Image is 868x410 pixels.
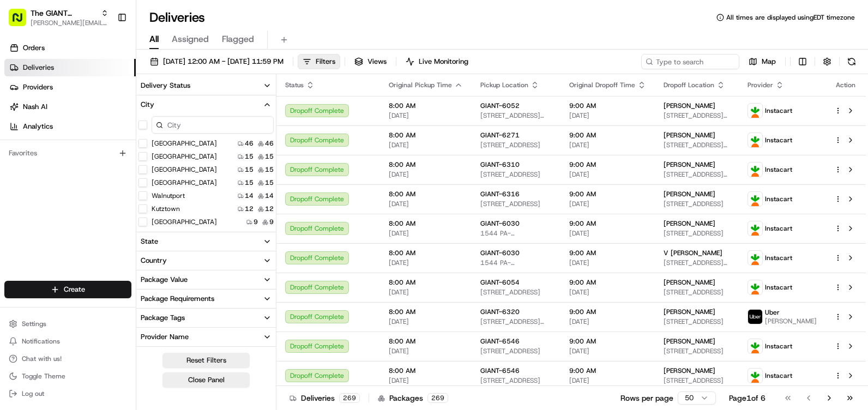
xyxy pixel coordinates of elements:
[136,232,276,251] button: State
[480,347,552,355] span: [STREET_ADDRESS]
[664,307,715,316] span: [PERSON_NAME]
[480,111,552,120] span: [STREET_ADDRESS][PERSON_NAME]
[569,229,646,238] span: [DATE]
[145,54,288,69] button: [DATE] 12:00 AM - [DATE] 11:59 PM
[88,154,179,173] a: 💻API Documentation
[136,290,276,308] button: Package Requirements
[480,131,520,140] span: GIANT-6271
[389,219,463,228] span: 8:00 AM
[620,393,673,403] p: Rows per page
[664,249,722,257] span: V [PERSON_NAME]
[77,184,132,193] a: Powered byPylon
[339,393,360,403] div: 269
[4,39,136,57] a: Orders
[22,389,44,398] span: Log out
[245,152,254,161] span: 15
[480,81,528,89] span: Pickup Location
[389,317,463,326] span: [DATE]
[389,249,463,257] span: 8:00 AM
[664,376,730,385] span: [STREET_ADDRESS]
[765,224,792,233] span: Instacart
[349,54,391,69] button: Views
[427,393,448,403] div: 269
[141,256,167,266] div: Country
[480,376,552,385] span: [STREET_ADDRESS]
[480,141,552,149] span: [STREET_ADDRESS]
[569,190,646,198] span: 9:00 AM
[162,353,250,368] button: Reset Filters
[844,54,859,69] button: Refresh
[4,118,136,135] a: Analytics
[480,307,520,316] span: GIANT-6320
[285,81,304,89] span: Status
[569,131,646,140] span: 9:00 AM
[664,337,715,346] span: [PERSON_NAME]
[765,317,817,325] span: [PERSON_NAME]
[664,200,730,208] span: [STREET_ADDRESS]
[28,70,180,82] input: Clear
[389,160,463,169] span: 8:00 AM
[298,54,340,69] button: Filters
[31,19,108,27] span: [PERSON_NAME][EMAIL_ADDRESS][PERSON_NAME][DOMAIN_NAME]
[748,104,762,118] img: profile_instacart_ahold_partner.png
[4,281,131,298] button: Create
[389,258,463,267] span: [DATE]
[569,376,646,385] span: [DATE]
[265,204,274,213] span: 12
[664,160,715,169] span: [PERSON_NAME]
[389,366,463,375] span: 8:00 AM
[664,229,730,238] span: [STREET_ADDRESS]
[265,139,274,148] span: 46
[23,122,53,131] span: Analytics
[744,54,781,69] button: Map
[22,319,46,328] span: Settings
[4,316,131,331] button: Settings
[480,288,552,297] span: [STREET_ADDRESS]
[389,101,463,110] span: 8:00 AM
[136,309,276,327] button: Package Tags
[4,59,136,76] a: Deliveries
[389,307,463,316] span: 8:00 AM
[765,342,792,351] span: Instacart
[4,334,131,349] button: Notifications
[37,104,179,115] div: Start new chat
[265,191,274,200] span: 14
[748,310,762,324] img: profile_uber_ahold_partner.png
[141,275,188,285] div: Package Value
[152,218,217,226] label: [GEOGRAPHIC_DATA]
[64,285,85,294] span: Create
[664,131,715,140] span: [PERSON_NAME]
[664,258,730,267] span: [STREET_ADDRESS][PERSON_NAME]
[569,347,646,355] span: [DATE]
[664,347,730,355] span: [STREET_ADDRESS]
[729,393,765,403] div: Page 1 of 6
[152,191,185,200] label: Walnutport
[569,337,646,346] span: 9:00 AM
[92,159,101,168] div: 💻
[31,8,97,19] button: The GIANT Company
[569,249,646,257] span: 9:00 AM
[480,366,520,375] span: GIANT-6546
[664,278,715,287] span: [PERSON_NAME]
[4,351,131,366] button: Chat with us!
[141,294,214,304] div: Package Requirements
[748,221,762,236] img: profile_instacart_ahold_partner.png
[108,185,132,193] span: Pylon
[480,258,552,267] span: 1544 PA-[STREET_ADDRESS]
[136,76,276,95] button: Delivery Status
[152,152,217,161] label: [GEOGRAPHIC_DATA]
[480,337,520,346] span: GIANT-6546
[22,372,65,381] span: Toggle Theme
[569,366,646,375] span: 9:00 AM
[141,100,154,110] div: City
[389,376,463,385] span: [DATE]
[11,159,20,168] div: 📗
[4,4,113,31] button: The GIANT Company[PERSON_NAME][EMAIL_ADDRESS][PERSON_NAME][DOMAIN_NAME]
[172,33,209,46] span: Assigned
[664,101,715,110] span: [PERSON_NAME]
[569,81,635,89] span: Original Dropoff Time
[664,170,730,179] span: [STREET_ADDRESS][PERSON_NAME]
[641,54,739,69] input: Type to search
[401,54,473,69] button: Live Monitoring
[4,79,136,96] a: Providers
